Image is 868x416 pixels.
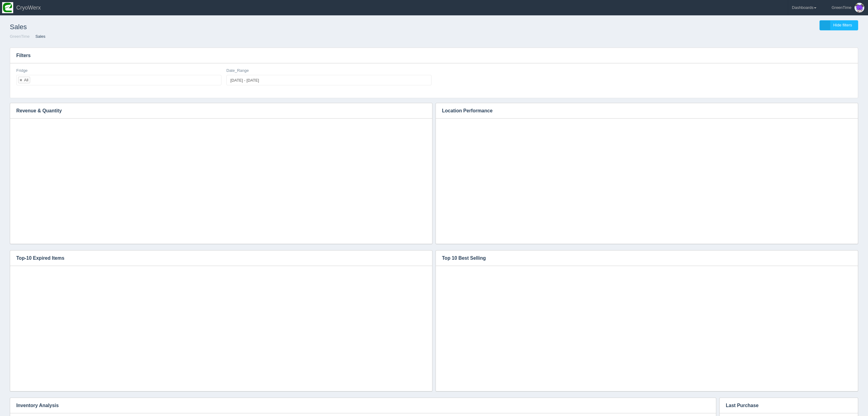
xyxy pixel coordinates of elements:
h3: Revenue & Quantity [10,103,423,119]
span: CryoWerx [16,5,41,11]
div: All [24,78,28,82]
h3: Filters [10,48,858,63]
a: GreenTime [10,34,30,39]
h3: Location Performance [436,103,849,119]
img: so2zg2bv3y2ub16hxtjr.png [2,2,13,13]
img: Profile Picture [854,3,864,13]
label: Fridge [16,68,28,74]
h3: Inventory Analysis [10,398,707,413]
a: Hide filters [819,20,858,30]
div: GreenTime [831,2,851,14]
h3: Top 10 Best Selling [436,251,849,266]
h1: Sales [10,20,434,34]
h3: Top-10 Expired Items [10,251,423,266]
h3: Last Purchase [720,398,849,413]
li: Sales [31,34,45,40]
label: Date_Range [226,68,249,74]
span: Hide filters [833,23,852,27]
